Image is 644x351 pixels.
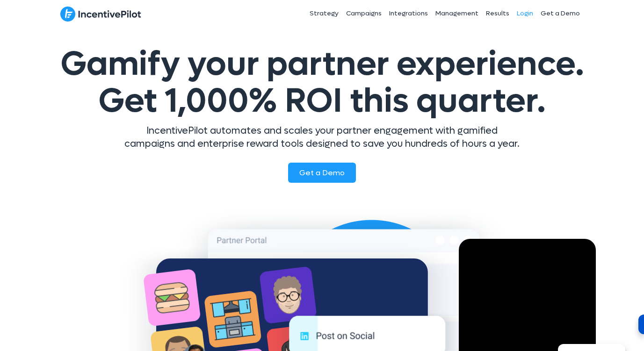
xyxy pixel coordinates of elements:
[60,42,584,123] span: Gamify your partner experience.
[306,2,342,25] a: Strategy
[299,168,345,178] span: Get a Demo
[123,124,521,150] p: IncentivePilot automates and scales your partner engagement with gamified campaigns and enterpris...
[385,2,432,25] a: Integrations
[288,163,356,183] a: Get a Demo
[342,2,385,25] a: Campaigns
[482,2,513,25] a: Results
[513,2,537,25] a: Login
[242,2,584,25] nav: Header Menu
[60,6,141,22] img: IncentivePilot
[537,2,584,25] a: Get a Demo
[98,79,546,123] span: Get 1,000% ROI this quarter.
[432,2,482,25] a: Management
